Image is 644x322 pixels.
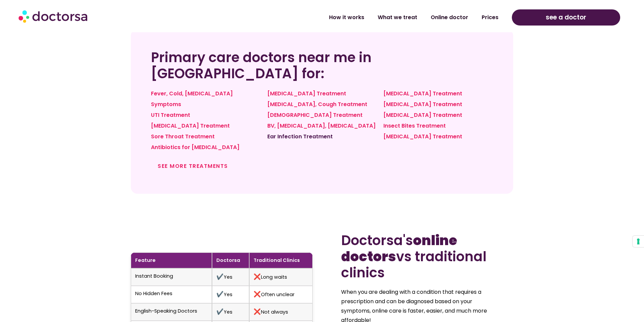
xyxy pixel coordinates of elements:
a: See more treatments [158,162,228,170]
h2: Doctorsa's vs traditional clinics [341,232,513,281]
a: What we treat [371,10,424,25]
td: Often unclear [249,286,312,303]
nav: Menu [166,10,505,25]
a: [MEDICAL_DATA] Treatment [383,90,462,97]
a: [MEDICAL_DATA] Treatment [151,122,230,130]
span: ✔️ [216,308,224,316]
a: [MEDICAL_DATA] Treatment [267,90,346,97]
a: Fever, Cold, [MEDICAL_DATA] Symptoms [151,90,233,108]
a: How it works [322,10,371,25]
h2: Primary care doctors near me in [GEOGRAPHIC_DATA] for: [151,49,493,82]
a: Sore Throat Treatment [151,133,215,140]
a: [MEDICAL_DATA] Treatment [383,100,462,108]
td: Not always [249,303,312,321]
td: Instant Booking [131,268,212,286]
a: Insect Bites Treatment [383,122,446,130]
td: Yes [212,268,249,286]
a: Ear Infection Treatment [267,133,333,140]
td: Yes [212,303,249,321]
td: Yes [212,286,249,303]
td: English-Speaking Doctors [131,303,212,321]
span: ❌ [254,308,261,316]
span: ❌ [254,273,261,281]
span: see a doctor [546,12,586,23]
a: BV [267,122,274,130]
a: Online doctor [424,10,475,25]
a: [DEMOGRAPHIC_DATA] Treatment [267,111,363,119]
span: ✔️ [216,273,224,281]
a: [MEDICAL_DATA] Treatment [383,133,462,140]
a: , [MEDICAL_DATA] [325,122,376,130]
a: Prices [475,10,505,25]
td: No Hidden Fees [131,286,212,303]
span: ❌ [254,290,261,298]
a: UTI Treatment [151,111,190,119]
button: Your consent preferences for tracking technologies [633,236,644,247]
a: [MEDICAL_DATA] Treatment [383,111,462,119]
b: online doctors [341,231,457,266]
a: , [MEDICAL_DATA] [274,122,325,130]
a: see a doctor [512,9,620,26]
th: Feature [131,252,212,269]
th: Doctorsa [212,252,249,269]
span: ✔️ [216,290,224,298]
td: Long waits [249,268,312,286]
th: Traditional Clinics [249,252,312,269]
a: Antibiotics for [MEDICAL_DATA] [151,143,239,151]
a: [MEDICAL_DATA], Cough Treatment [267,100,367,108]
